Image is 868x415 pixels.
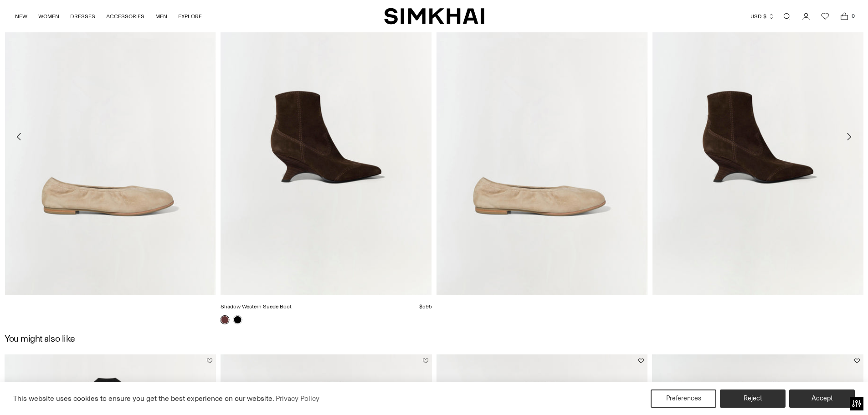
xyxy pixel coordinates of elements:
[7,380,92,408] iframe: Sign Up via Text for Offers
[797,7,815,26] a: Go to the account page
[750,6,775,26] button: USD $
[835,7,853,26] a: Open cart modal
[778,7,796,26] a: Open search modal
[651,389,716,408] button: Preferences
[789,389,855,408] button: Accept
[178,6,202,26] a: EXPLORE
[384,7,484,25] a: SIMKHAI
[423,358,428,364] button: Add to Wishlist
[839,127,859,147] button: Move to next carousel slide
[155,6,167,26] a: MEN
[5,333,75,343] h2: You might also like
[70,6,95,26] a: DRESSES
[207,358,212,364] button: Add to Wishlist
[38,6,59,26] a: WOMEN
[849,12,857,20] span: 0
[221,303,292,310] a: Shadow Western Suede Boot
[720,389,786,408] button: Reject
[274,392,321,405] a: Privacy Policy (opens in a new tab)
[816,7,834,26] a: Wishlist
[638,358,644,364] button: Add to Wishlist
[854,358,860,364] button: Add to Wishlist
[106,6,144,26] a: ACCESSORIES
[13,394,274,403] span: This website uses cookies to ensure you get the best experience on our website.
[15,6,27,26] a: NEW
[9,127,29,147] button: Move to previous carousel slide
